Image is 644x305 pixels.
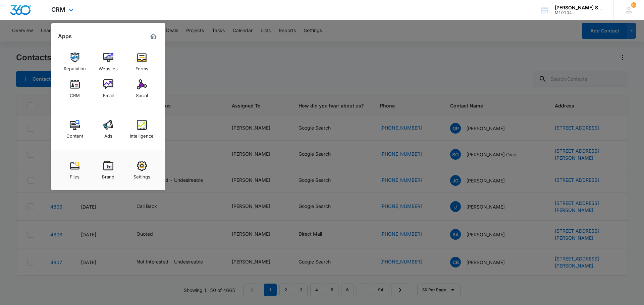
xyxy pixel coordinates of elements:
span: CRM [51,6,65,13]
div: Intelligence [130,130,154,139]
div: account name [555,5,604,10]
a: Reputation [62,49,88,75]
div: Reputation [64,63,86,71]
a: Forms [129,49,155,75]
div: Settings [133,171,150,179]
div: Content [66,130,83,139]
h2: Apps [58,33,72,40]
a: CRM [62,76,88,101]
a: Brand [96,157,121,183]
a: Websites [96,49,121,75]
div: Files [70,171,79,179]
a: Ads [96,117,121,142]
div: account id [555,10,604,15]
a: Marketing 360® Dashboard [148,31,159,42]
a: Files [62,157,88,183]
div: Websites [99,63,118,71]
a: Email [96,76,121,101]
div: Forms [136,63,148,71]
a: Intelligence [129,117,155,142]
a: Settings [129,157,155,183]
div: Brand [102,171,114,179]
a: Content [62,117,88,142]
a: Social [129,76,155,101]
span: 150 [631,2,636,8]
div: Ads [104,130,112,139]
div: CRM [70,89,80,98]
div: Social [136,89,148,98]
div: Email [103,89,114,98]
div: notifications count [631,2,636,8]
